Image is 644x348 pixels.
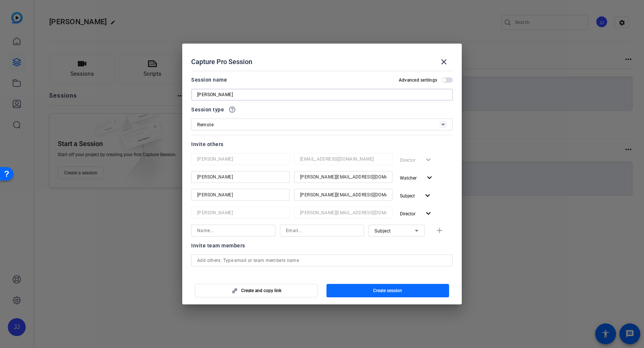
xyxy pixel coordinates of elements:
[300,208,386,217] input: Email...
[191,140,453,149] div: Invite others
[286,226,358,235] input: Email...
[300,190,386,199] input: Email...
[197,122,214,127] span: Remote
[191,105,224,114] span: Session type
[228,106,236,113] mat-icon: help_outline
[400,211,416,216] span: Director
[399,77,437,83] h2: Advanced settings
[397,207,436,220] button: Director
[326,284,449,297] button: Create session
[300,173,386,181] input: Email...
[197,173,284,181] input: Name...
[197,90,447,99] input: Enter Session Name
[439,57,448,66] mat-icon: close
[425,173,434,183] mat-icon: expand_more
[373,288,402,294] span: Create session
[197,256,447,265] input: Add others: Type email or team members name
[197,190,284,199] input: Name...
[195,284,318,297] button: Create and copy link
[400,193,415,199] span: Subject
[375,228,391,234] span: Subject
[197,208,284,217] input: Name...
[191,241,453,250] div: Invite team members
[197,226,269,235] input: Name...
[191,53,453,71] div: Capture Pro Session
[191,75,227,84] div: Session name
[423,191,432,200] mat-icon: expand_more
[300,155,386,164] input: Email...
[241,288,281,294] span: Create and copy link
[400,175,417,181] span: Watcher
[397,189,435,202] button: Subject
[397,171,437,184] button: Watcher
[197,155,284,164] input: Name...
[424,209,433,218] mat-icon: expand_more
